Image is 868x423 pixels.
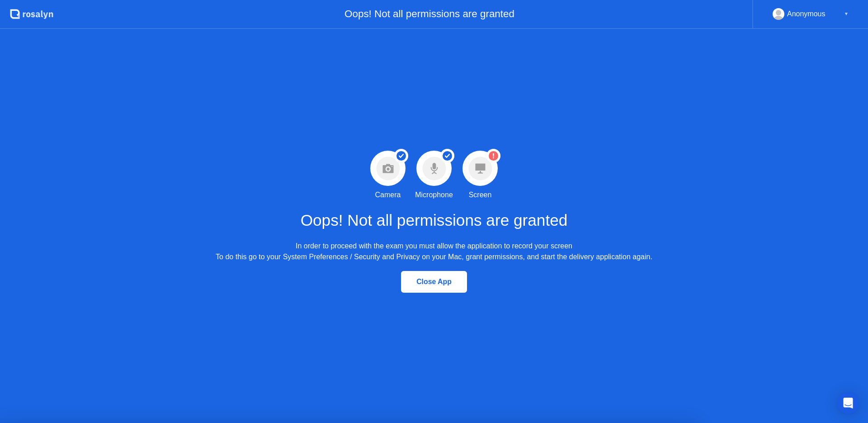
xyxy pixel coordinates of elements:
[375,190,401,200] div: Camera
[404,278,464,286] div: Close App
[787,8,826,20] div: Anonymous
[216,241,652,262] div: In order to proceed with the exam you must allow the application to record your screen To do this...
[837,392,859,414] div: Open Intercom Messenger
[415,190,453,200] div: Microphone
[301,209,568,233] h1: Oops! Not all permissions are granted
[469,190,492,200] div: Screen
[844,8,849,20] div: ▼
